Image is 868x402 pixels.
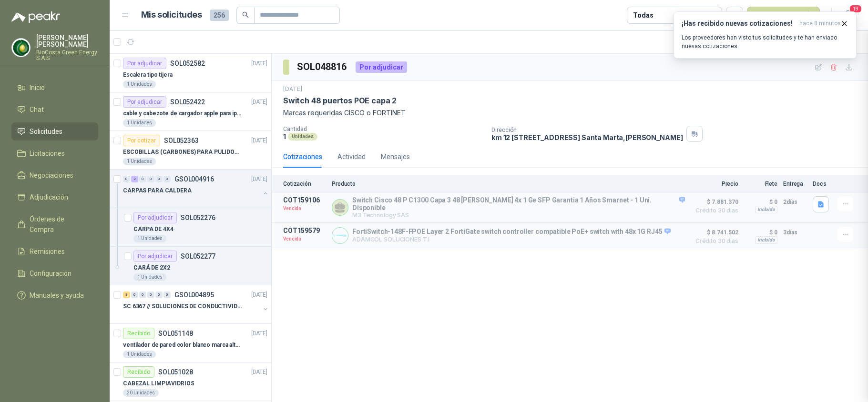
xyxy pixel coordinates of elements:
a: Órdenes de Compra [11,210,98,239]
h1: Mis solicitudes [141,8,202,22]
p: [PERSON_NAME] [PERSON_NAME] [36,34,98,48]
span: Negociaciones [30,170,73,181]
span: hace 8 minutos [799,20,841,28]
a: Remisiones [11,242,98,261]
a: Inicio [11,79,98,97]
img: Logo peakr [11,11,60,23]
a: Chat [11,100,98,119]
a: Licitaciones [11,144,98,162]
span: Licitaciones [30,148,65,159]
span: Remisiones [30,246,65,257]
span: Configuración [30,268,71,279]
a: Manuales y ayuda [11,286,98,304]
a: Negociaciones [11,166,98,184]
span: Manuales y ayuda [30,290,84,301]
a: Solicitudes [11,122,98,141]
a: Adjudicación [11,188,98,206]
button: 19 [839,7,857,24]
a: Configuración [11,264,98,282]
span: 256 [210,10,229,21]
button: ¡Has recibido nuevas cotizaciones!hace 8 minutos Los proveedores han visto tus solicitudes y te h... [674,11,857,59]
p: BioCosta Green Energy S.A.S [36,50,98,61]
div: Todas [633,10,653,20]
span: Inicio [30,82,45,93]
span: Adjudicación [30,192,68,202]
span: search [242,11,249,18]
img: Company Logo [12,39,30,57]
h3: ¡Has recibido nuevas cotizaciones! [682,20,796,28]
span: Órdenes de Compra [30,214,89,235]
span: Solicitudes [30,126,62,137]
span: Chat [30,104,44,115]
button: Nueva solicitud [747,7,820,24]
span: 19 [849,4,862,13]
p: Los proveedores han visto tus solicitudes y te han enviado nuevas cotizaciones. [682,33,848,50]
